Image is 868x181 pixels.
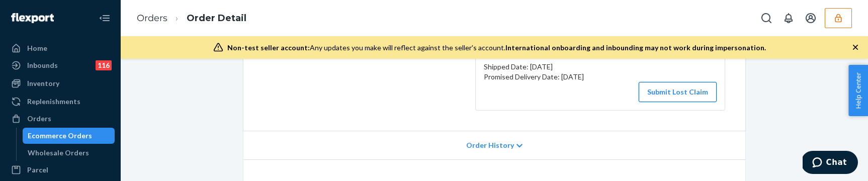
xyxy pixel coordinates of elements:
[95,8,115,28] button: Close Navigation
[466,140,514,150] span: Order History
[27,43,47,53] div: Home
[6,75,115,92] a: Inventory
[778,8,799,28] button: Open notifications
[187,13,246,24] a: Order Detail
[27,114,51,124] div: Orders
[6,162,115,178] a: Parcel
[6,94,115,110] a: Replenishments
[28,148,89,158] div: Wholesale Orders
[23,128,115,144] a: Ecommerce Orders
[27,97,80,107] div: Replenishments
[27,78,59,88] div: Inventory
[27,165,48,175] div: Parcel
[6,40,115,56] a: Home
[227,43,766,53] div: Any updates you make will reflect against the seller's account.
[6,57,115,73] a: Inbounds116
[848,65,868,116] button: Help Center
[803,151,858,176] iframe: Opens a widget where you can chat to one of our agents
[137,13,167,24] a: Orders
[227,43,310,52] span: Non-test seller account:
[27,60,58,70] div: Inbounds
[28,131,92,141] div: Ecommerce Orders
[23,145,115,161] a: Wholesale Orders
[129,4,254,33] ol: breadcrumbs
[6,111,115,127] a: Orders
[484,72,717,82] p: Promised Delivery Date: [DATE]
[801,8,821,28] button: Open account menu
[505,43,766,52] span: International onboarding and inbounding may not work during impersonation.
[11,13,54,23] img: Flexport logo
[96,60,112,70] div: 116
[756,8,776,28] button: Open Search Box
[484,62,717,72] p: Shipped Date: [DATE]
[639,82,717,102] button: Submit Lost Claim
